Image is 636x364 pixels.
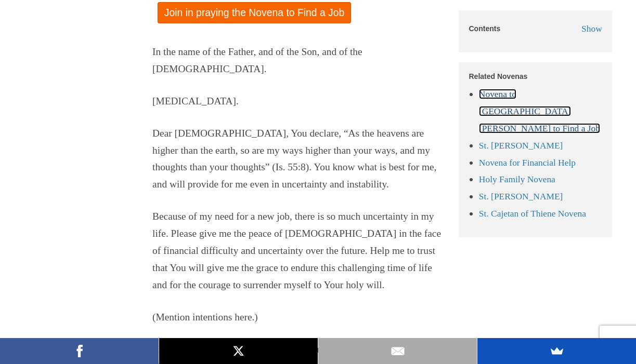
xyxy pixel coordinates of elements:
[152,208,444,294] p: Because of my need for a new job, there is so much uncertainty in my life. Please give me the pea...
[152,93,444,110] p: [MEDICAL_DATA].
[479,88,600,133] a: Novena to [GEOGRAPHIC_DATA][PERSON_NAME] to Find a Job
[72,343,87,359] img: Facebook
[152,44,444,78] p: In the name of the Father, and of the Son, and of the [DEMOGRAPHIC_DATA].
[469,24,501,32] h5: Contents
[158,2,352,23] a: Join in praying the Novena to Find a Job
[479,174,555,184] a: Holy Family Novena
[318,338,477,364] a: Email
[152,125,444,194] p: Dear [DEMOGRAPHIC_DATA], You declare, “As the heavens are higher than the earth, so are my ways h...
[581,23,602,34] span: Show
[479,140,563,150] a: St. [PERSON_NAME]
[479,157,576,167] a: Novena for Financial Help
[479,208,586,219] a: St. Cajetan of Thiene Novena
[390,343,406,359] img: Email
[152,309,444,326] p: (Mention intentions here.)
[469,72,602,80] h5: Related Novenas
[159,338,318,364] a: X
[549,343,565,359] img: SumoMe
[477,338,636,364] a: SumoMe
[479,191,563,201] a: St. [PERSON_NAME]
[231,343,246,359] img: X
